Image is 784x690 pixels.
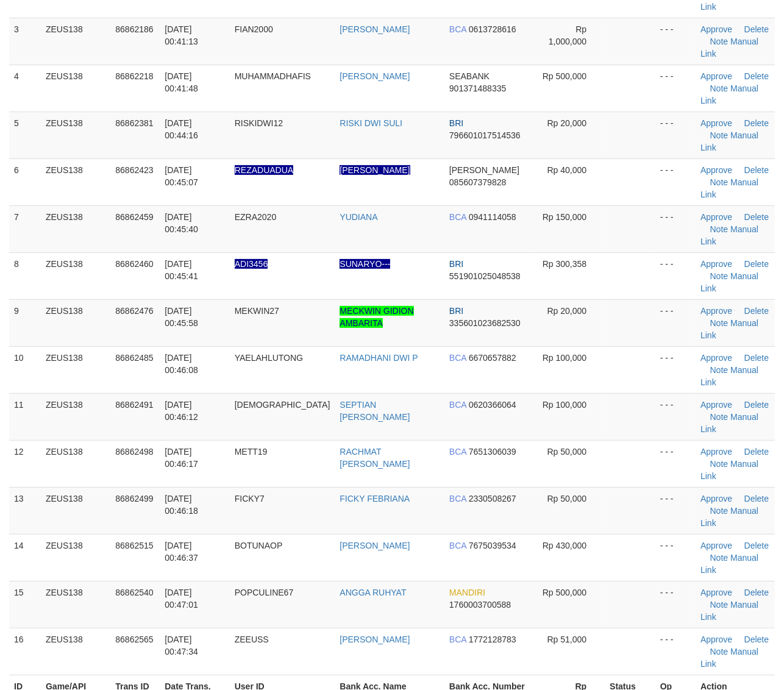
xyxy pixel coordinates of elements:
span: Copy 7675039534 to clipboard [469,541,516,550]
a: Manual Link [700,647,758,669]
span: MUHAMMADHAFIS [235,71,311,81]
span: BCA [449,212,466,222]
span: Copy 1760003700588 to clipboard [449,600,511,610]
span: BCA [449,24,466,34]
span: 86862423 [115,165,153,175]
td: ZEUS138 [41,534,110,581]
a: Note [710,318,729,328]
td: ZEUS138 [41,299,110,346]
span: BCA [449,447,466,457]
span: Copy 0941114058 to clipboard [469,212,516,222]
a: Manual Link [700,130,758,152]
span: [DATE] 00:46:08 [165,353,198,375]
span: Rp 100,000 [543,353,586,363]
span: [DATE] 00:46:18 [165,494,198,516]
a: RACHMAT [PERSON_NAME] [340,447,410,469]
span: Copy 335601023682530 to clipboard [449,318,521,328]
a: Approve [700,306,732,316]
a: Manual Link [700,553,758,575]
a: [PERSON_NAME] [340,541,410,550]
span: BCA [449,541,466,550]
span: Rp 20,000 [547,118,587,128]
a: Note [710,459,729,469]
span: Rp 100,000 [543,400,586,410]
td: ZEUS138 [41,393,110,440]
a: Delete [744,635,769,644]
a: Manual Link [700,37,758,59]
a: Delete [744,165,769,175]
span: Copy 6670657882 to clipboard [469,353,516,363]
td: 3 [9,18,41,65]
span: Rp 50,000 [547,447,587,457]
a: Note [710,271,729,281]
a: Note [710,224,729,234]
span: 86862498 [115,447,153,457]
td: 9 [9,299,41,346]
td: - - - [655,18,696,65]
td: - - - [655,487,696,534]
a: Delete [744,400,769,410]
a: SEPTIAN [PERSON_NAME] [340,400,410,422]
span: 86862186 [115,24,153,34]
span: 86862540 [115,588,153,597]
td: 11 [9,393,41,440]
span: 86862460 [115,259,153,269]
span: 86862515 [115,541,153,550]
span: Rp 430,000 [543,541,586,550]
span: BCA [449,494,466,503]
td: - - - [655,534,696,581]
span: Rp 51,000 [547,635,587,644]
span: [DATE] 00:46:17 [165,447,198,469]
td: - - - [655,628,696,675]
span: 86862218 [115,71,153,81]
span: [DATE] 00:47:34 [165,635,198,656]
span: EZRA2020 [235,212,276,222]
td: 4 [9,65,41,112]
a: Delete [744,306,769,316]
td: ZEUS138 [41,112,110,158]
a: Delete [744,588,769,597]
span: Rp 20,000 [547,306,587,316]
span: [DATE] 00:47:01 [165,588,198,610]
td: 6 [9,158,41,205]
td: - - - [655,299,696,346]
a: Delete [744,71,769,81]
a: Note [710,365,729,375]
a: Delete [744,447,769,457]
span: Rp 40,000 [547,165,587,175]
a: Note [710,177,729,187]
span: METT19 [235,447,268,457]
a: Note [710,84,729,93]
td: ZEUS138 [41,252,110,299]
span: Rp 1,000,000 [549,24,586,46]
a: Approve [700,212,732,222]
a: [PERSON_NAME] [340,24,410,34]
td: 8 [9,252,41,299]
td: ZEUS138 [41,158,110,205]
span: BCA [449,353,466,363]
td: 5 [9,112,41,158]
span: Rp 50,000 [547,494,587,503]
span: BCA [449,400,466,410]
a: Manual Link [700,177,758,199]
span: FIAN2000 [235,24,273,34]
a: Approve [700,353,732,363]
span: RISKIDWI12 [235,118,283,128]
td: 12 [9,440,41,487]
a: Note [710,130,729,140]
span: [DATE] 00:44:16 [165,118,198,140]
span: Copy 901371488335 to clipboard [449,84,506,93]
td: - - - [655,112,696,158]
td: 10 [9,346,41,393]
a: Manual Link [700,84,758,105]
a: [PERSON_NAME] [340,165,410,175]
span: Rp 300,358 [543,259,586,269]
a: Approve [700,118,732,128]
td: - - - [655,252,696,299]
td: ZEUS138 [41,440,110,487]
span: 86862459 [115,212,153,222]
td: 15 [9,581,41,628]
a: Delete [744,118,769,128]
td: 13 [9,487,41,534]
a: Manual Link [700,506,758,528]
